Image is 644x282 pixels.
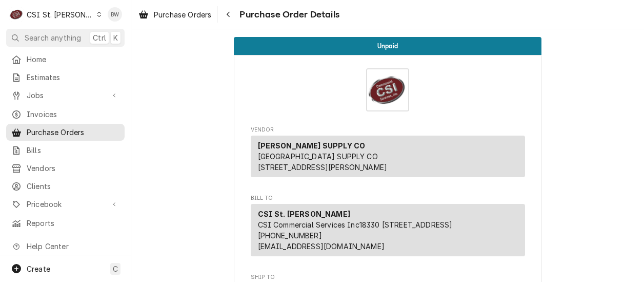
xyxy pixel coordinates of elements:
[220,6,236,23] button: Navigate back
[27,199,104,210] span: Pricebook
[251,136,525,177] div: Vendor
[251,126,525,182] div: Purchase Order Vendor
[108,7,122,22] div: Brad Wicks's Avatar
[251,204,525,260] div: Bill To
[27,9,93,20] div: CSI St. [PERSON_NAME]
[251,136,525,181] div: Vendor
[251,204,525,256] div: Bill To
[258,141,366,150] strong: [PERSON_NAME] SUPPLY CO
[9,7,24,22] div: CSI St. Louis's Avatar
[258,231,322,240] a: [PHONE_NUMBER]
[236,8,339,22] span: Purchase Order Details
[6,124,125,141] a: Purchase Orders
[251,194,525,261] div: Purchase Order Bill To
[27,127,119,138] span: Purchase Orders
[27,145,119,156] span: Bills
[6,51,125,68] a: Home
[25,32,81,43] span: Search anything
[108,7,122,22] div: BW
[251,126,525,134] span: Vendor
[27,109,119,120] span: Invoices
[27,54,119,65] span: Home
[27,218,119,229] span: Reports
[27,181,119,192] span: Clients
[6,196,125,213] a: Go to Pricebook
[6,160,125,177] a: Vendors
[251,194,525,202] span: Bill To
[6,69,125,86] a: Estimates
[6,238,125,255] a: Go to Help Center
[366,68,409,111] img: Logo
[27,163,119,174] span: Vendors
[113,264,118,274] span: C
[6,215,125,232] a: Reports
[6,29,125,47] button: Search anythingCtrlK
[6,142,125,159] a: Bills
[134,6,215,23] a: Purchase Orders
[258,242,385,251] a: [EMAIL_ADDRESS][DOMAIN_NAME]
[27,90,104,101] span: Jobs
[27,241,118,252] span: Help Center
[258,220,453,229] span: CSI Commercial Services Inc18330 [STREET_ADDRESS]
[93,32,106,43] span: Ctrl
[6,178,125,195] a: Clients
[377,43,398,49] span: Unpaid
[9,7,24,22] div: C
[251,273,525,281] span: Ship To
[258,152,388,172] span: [GEOGRAPHIC_DATA] SUPPLY CO [STREET_ADDRESS][PERSON_NAME]
[27,72,119,83] span: Estimates
[113,32,118,43] span: K
[6,106,125,123] a: Invoices
[27,265,50,273] span: Create
[6,87,125,104] a: Go to Jobs
[234,37,541,55] div: Status
[258,210,350,218] strong: CSI St. [PERSON_NAME]
[154,9,211,20] span: Purchase Orders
